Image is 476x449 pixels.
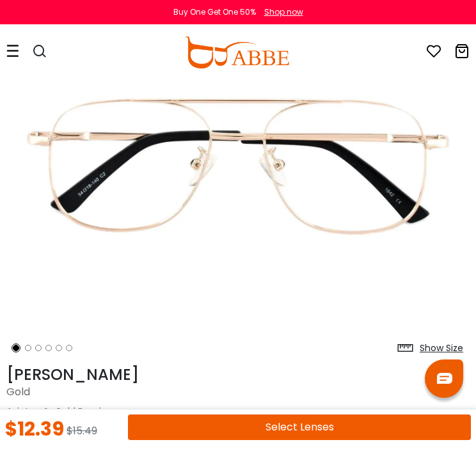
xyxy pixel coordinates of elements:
button: Select Lenses [128,414,471,440]
div: Shop now [264,6,303,18]
img: abbeglasses.com [184,36,289,68]
span: Eyeglasses [78,405,126,418]
a: Gold [55,405,75,418]
div: $12.39 [5,420,64,439]
div: $15.49 [67,420,97,439]
a: Shop now [258,6,303,17]
div: Buy One Get One 50% [173,6,256,18]
span: Gold [6,384,30,399]
a: Aviator [6,405,38,418]
img: chat [437,373,452,384]
h1: [PERSON_NAME] [6,366,470,384]
span: & [40,405,52,418]
div: Show Size [420,342,463,355]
